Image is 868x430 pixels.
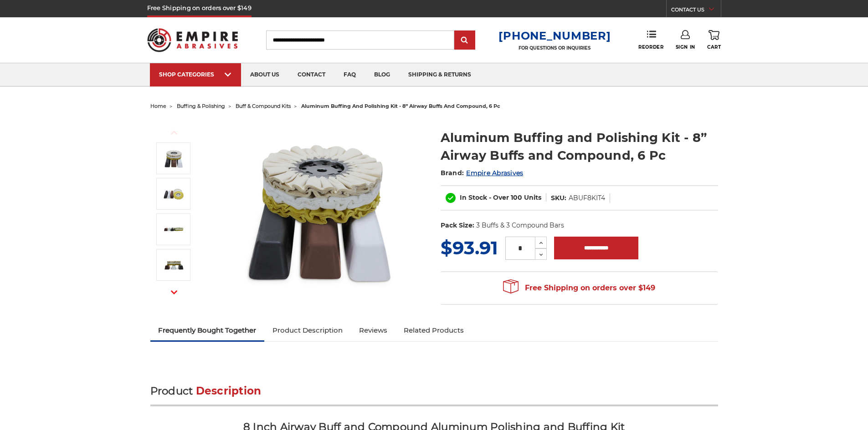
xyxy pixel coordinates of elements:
[456,31,474,50] input: Submit
[162,218,185,241] img: Aluminum Buffing and Polishing Kit - 8” Airway Buffs and Compound, 6 Pc
[301,103,500,109] span: aluminum buffing and polishing kit - 8” airway buffs and compound, 6 pc
[395,320,472,340] a: Related Products
[498,29,611,42] a: [PHONE_NUMBER]
[147,22,238,58] img: Empire Abrasives
[241,63,288,86] a: about us
[441,169,464,177] span: Brand:
[441,129,718,164] h1: Aluminum Buffing and Polishing Kit - 8” Airway Buffs and Compound, 6 Pc
[177,103,225,109] a: buffing & polishing
[498,45,611,51] p: FOR QUESTIONS OR INQUIRIES
[489,193,509,202] span: - Over
[163,283,185,302] button: Next
[365,63,399,86] a: blog
[466,169,523,177] a: Empire Abrasives
[150,384,193,397] span: Product
[351,320,395,340] a: Reviews
[503,279,655,297] span: Free Shipping on orders over $149
[638,30,663,50] a: Reorder
[159,71,232,78] div: SHOP CATEGORIES
[150,320,265,340] a: Frequently Bought Together
[707,30,721,50] a: Cart
[707,44,721,50] span: Cart
[163,123,185,142] button: Previous
[399,63,480,86] a: shipping & returns
[228,119,411,301] img: 8 inch airway buffing wheel and compound kit for aluminum
[196,384,262,397] span: Description
[671,5,721,17] a: CONTACT US
[638,44,663,50] span: Reorder
[569,193,605,203] dd: ABUF8KIT4
[441,237,498,259] span: $93.91
[236,103,291,109] a: buff & compound kits
[264,320,351,340] a: Product Description
[511,193,522,202] span: 100
[150,103,166,109] a: home
[460,193,487,202] span: In Stock
[524,193,541,202] span: Units
[334,63,365,86] a: faq
[676,44,695,50] span: Sign In
[162,147,185,170] img: 8 inch airway buffing wheel and compound kit for aluminum
[476,221,564,230] dd: 3 Buffs & 3 Compound Bars
[551,193,566,203] dt: SKU:
[288,63,334,86] a: contact
[162,182,185,205] img: Aluminum 8 inch airway buffing wheel and compound kit
[162,253,185,276] img: Aluminum Buffing and Polishing Kit - 8” Airway Buffs and Compound, 6 Pc
[441,221,474,230] dt: Pack Size:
